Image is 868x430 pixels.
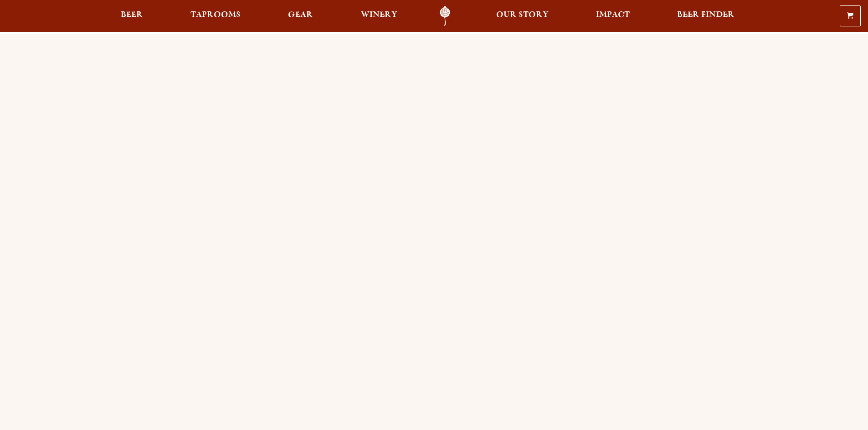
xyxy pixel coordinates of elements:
[355,6,403,26] a: Winery
[361,11,397,19] span: Winery
[288,11,313,19] span: Gear
[677,11,734,19] span: Beer Finder
[190,11,241,19] span: Taprooms
[590,6,636,26] a: Impact
[282,6,319,26] a: Gear
[121,11,143,19] span: Beer
[115,6,149,26] a: Beer
[428,6,462,26] a: Odell Home
[596,11,630,19] span: Impact
[496,11,549,19] span: Our Story
[490,6,555,26] a: Our Story
[185,6,247,26] a: Taprooms
[671,6,740,26] a: Beer Finder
